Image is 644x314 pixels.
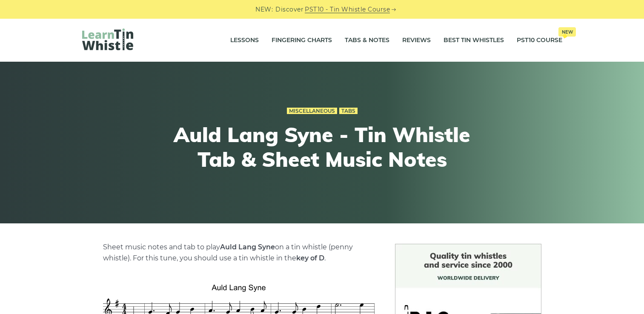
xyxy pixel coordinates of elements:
a: Fingering Charts [272,30,332,51]
h1: Auld Lang Syne - Tin Whistle Tab & Sheet Music Notes [166,123,479,171]
a: Miscellaneous [287,108,337,114]
img: LearnTinWhistle.com [82,29,133,50]
a: Lessons [230,30,259,51]
a: Tabs [339,108,358,114]
a: Best Tin Whistles [444,30,504,51]
span: New [558,27,576,37]
a: Tabs & Notes [345,30,389,51]
a: PST10 CourseNew [517,30,562,51]
strong: Auld Lang Syne [220,243,275,251]
a: Reviews [402,30,431,51]
p: Sheet music notes and tab to play on a tin whistle (penny whistle). For this tune, you should use... [103,242,375,264]
strong: key of D [296,254,324,262]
